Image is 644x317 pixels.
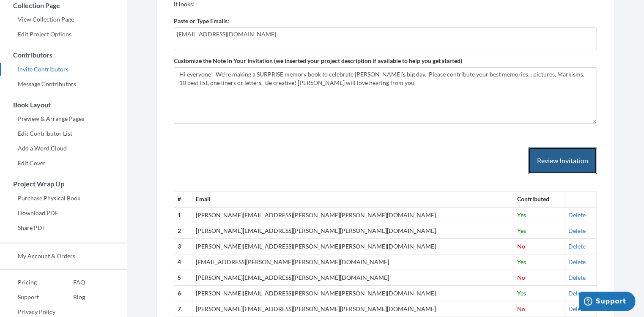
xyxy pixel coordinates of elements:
a: FAQ [55,276,85,289]
td: [PERSON_NAME][EMAIL_ADDRESS][PERSON_NAME][PERSON_NAME][DOMAIN_NAME] [192,239,514,254]
th: # [174,191,192,207]
th: 1 [174,207,192,223]
textarea: Hi everyone! We're making a SURPRISE memory book to celebrate [PERSON_NAME]'s big day. Please con... [174,67,597,124]
label: Customize the Note in Your Invitation (we inserted your project description if available to help ... [174,57,462,65]
h3: Contributors [0,51,127,59]
input: Add contributor email(s) here... [177,30,594,39]
h3: Book Layout [0,101,127,109]
a: Delete [569,258,586,265]
td: [PERSON_NAME][EMAIL_ADDRESS][PERSON_NAME][PERSON_NAME][DOMAIN_NAME] [192,223,514,239]
a: Delete [569,274,586,281]
button: Review Invitation [528,147,597,175]
th: 6 [174,286,192,301]
a: Delete [569,305,586,312]
span: No [518,243,526,250]
a: Delete [569,243,586,250]
span: Yes [518,227,526,234]
span: No [518,274,526,281]
a: Delete [569,290,586,297]
th: 3 [174,239,192,254]
h3: Project Wrap Up [0,180,127,188]
td: [PERSON_NAME][EMAIL_ADDRESS][PERSON_NAME][PERSON_NAME][DOMAIN_NAME] [192,207,514,223]
td: [PERSON_NAME][EMAIL_ADDRESS][PERSON_NAME][PERSON_NAME][DOMAIN_NAME] [192,286,514,301]
a: Delete [569,211,586,219]
span: Yes [518,211,526,219]
td: [EMAIL_ADDRESS][PERSON_NAME][PERSON_NAME][DOMAIN_NAME] [192,254,514,270]
td: [PERSON_NAME][EMAIL_ADDRESS][PERSON_NAME][PERSON_NAME][DOMAIN_NAME] [192,301,514,317]
a: Blog [55,291,85,303]
th: 5 [174,270,192,286]
span: Yes [518,258,526,265]
span: No [518,305,526,312]
label: Paste or Type Emails: [174,17,229,25]
span: Yes [518,290,526,297]
th: Contributed [514,191,565,207]
h3: Collection Page [0,2,127,9]
th: Email [192,191,514,207]
th: 4 [174,254,192,270]
a: Delete [569,227,586,234]
td: [PERSON_NAME][EMAIL_ADDRESS][PERSON_NAME][DOMAIN_NAME] [192,270,514,286]
iframe: Opens a widget where you can chat to one of our agents [579,292,636,313]
th: 7 [174,301,192,317]
th: 2 [174,223,192,239]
